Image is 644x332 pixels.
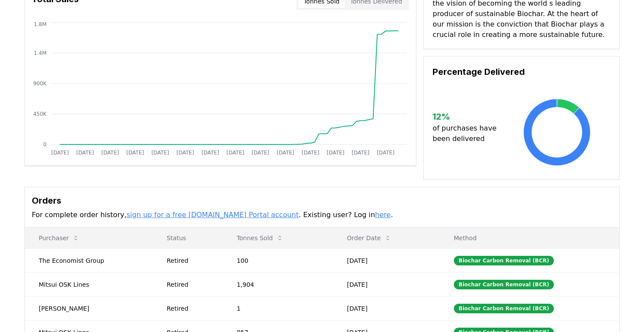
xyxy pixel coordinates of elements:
[32,194,612,207] h3: Orders
[151,150,169,156] tspan: [DATE]
[333,272,439,296] td: [DATE]
[454,304,554,313] div: Biochar Carbon Removal (BCR)
[43,141,47,148] tspan: 0
[126,150,144,156] tspan: [DATE]
[454,280,554,289] div: Biochar Carbon Removal (BCR)
[25,272,153,296] td: Mitsui OSK Lines
[277,150,295,156] tspan: [DATE]
[34,21,47,27] tspan: 1.8M
[333,248,439,272] td: [DATE]
[223,248,333,272] td: 100
[230,229,290,247] button: Tonnes Sold
[454,256,554,265] div: Biochar Carbon Removal (BCR)
[252,150,269,156] tspan: [DATE]
[167,256,216,265] div: Retired
[375,211,391,219] a: here
[223,272,333,296] td: 1,904
[32,229,86,247] button: Purchaser
[340,229,398,247] button: Order Date
[33,111,47,117] tspan: 450K
[447,234,612,242] p: Method
[160,234,216,242] p: Status
[76,150,94,156] tspan: [DATE]
[25,248,153,272] td: The Economist Group
[167,280,216,289] div: Retired
[352,150,369,156] tspan: [DATE]
[201,150,219,156] tspan: [DATE]
[33,80,47,87] tspan: 900K
[25,296,153,320] td: [PERSON_NAME]
[101,150,119,156] tspan: [DATE]
[433,110,503,123] h3: 12 %
[433,123,503,144] p: of purchases have been delivered
[377,150,395,156] tspan: [DATE]
[327,150,345,156] tspan: [DATE]
[127,211,299,219] a: sign up for a free [DOMAIN_NAME] Portal account
[227,150,245,156] tspan: [DATE]
[176,150,194,156] tspan: [DATE]
[433,65,610,78] h3: Percentage Delivered
[167,304,216,313] div: Retired
[302,150,319,156] tspan: [DATE]
[51,150,69,156] tspan: [DATE]
[34,50,47,56] tspan: 1.4M
[333,296,439,320] td: [DATE]
[223,296,333,320] td: 1
[32,210,612,220] p: For complete order history, . Existing user? Log in .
